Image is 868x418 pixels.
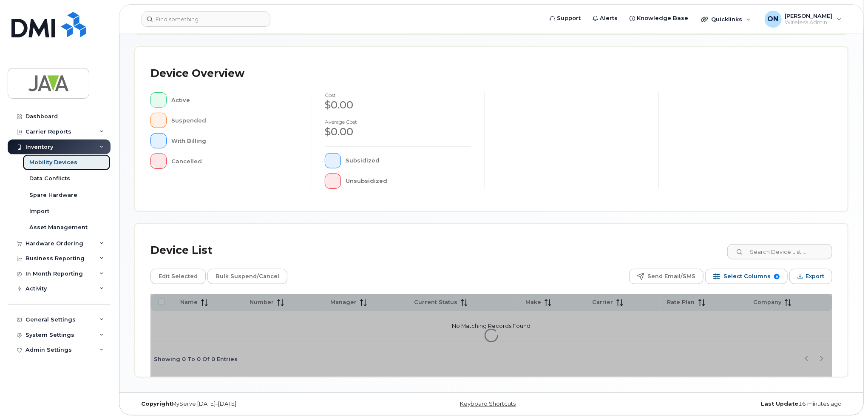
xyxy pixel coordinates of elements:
span: Bulk Suspend/Cancel [216,270,279,283]
div: Active [172,92,298,108]
div: MyServe [DATE]–[DATE] [135,401,372,407]
div: Cancelled [172,154,298,169]
div: $0.00 [325,98,471,112]
span: Send Email/SMS [647,270,695,283]
button: Select Columns 9 [705,269,788,284]
div: 16 minutes ago [610,401,848,407]
span: 9 [774,274,780,279]
span: Select Columns [723,270,771,283]
span: Knowledge Base [637,14,688,23]
div: $0.00 [325,125,471,139]
a: Keyboard Shortcuts [460,401,516,407]
div: Subsidized [346,153,471,168]
input: Search Device List ... [727,244,832,259]
div: Device Overview [150,63,244,85]
strong: Last Update [761,401,798,407]
button: Edit Selected [150,269,206,284]
a: Support [544,10,587,27]
h4: cost [325,92,471,98]
a: Knowledge Base [624,10,694,27]
span: Quicklinks [711,16,742,23]
h4: Average cost [325,119,471,125]
span: [PERSON_NAME] [785,12,833,19]
span: Alerts [600,14,618,23]
button: Export [789,269,832,284]
button: Send Email/SMS [629,269,703,284]
div: Unsubsidized [346,173,471,189]
span: Export [806,270,824,283]
div: With Billing [172,133,298,148]
div: Quicklinks [695,11,757,28]
span: Edit Selected [159,270,198,283]
a: Alerts [587,10,624,27]
span: ON [768,14,779,24]
span: Support [557,14,581,23]
strong: Copyright [141,401,172,407]
div: Device List [150,239,213,262]
input: Find something... [142,11,270,27]
div: Suspended [172,113,298,128]
div: Osborn Nyasore [759,11,848,28]
button: Bulk Suspend/Cancel [207,269,287,284]
span: Wireless Admin [785,19,833,26]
